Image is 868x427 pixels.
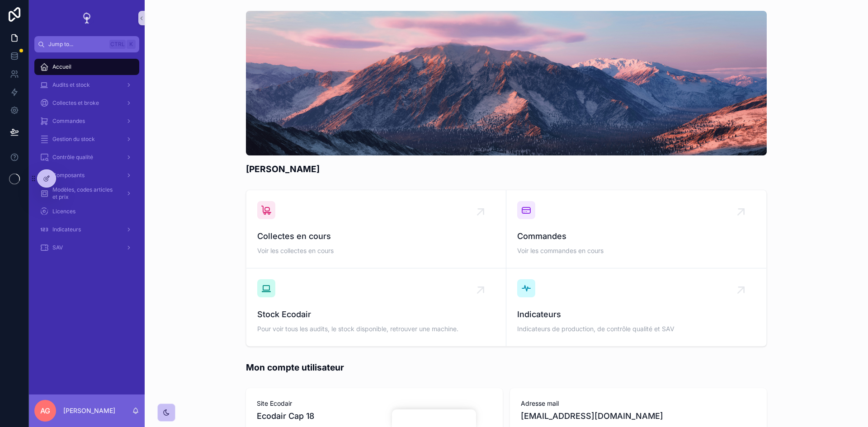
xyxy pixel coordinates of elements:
a: Accueil [34,59,139,75]
div: scrollable content [29,52,145,267]
span: Collectes et broke [52,99,99,107]
span: Modèles, codes articles et prix [52,186,118,201]
span: SAV [52,244,63,251]
img: App logo [80,11,94,25]
span: Adresse mail [521,399,756,408]
a: Collectes et broke [34,95,139,111]
span: Composants [52,172,85,179]
span: Indicateurs de production, de contrôle qualité et SAV [517,324,755,333]
span: AG [40,405,50,416]
span: Pour voir tous les audits, le stock disponible, retrouver une machine. [257,324,495,333]
span: Gestion du stock [52,136,95,143]
a: Commandes [34,113,139,129]
a: Audits et stock [34,77,139,93]
h1: [PERSON_NAME] [246,163,320,175]
span: Site Ecodair [257,399,492,408]
a: Composants [34,167,139,183]
span: Ecodair Cap 18 [257,410,314,422]
span: Audits et stock [52,81,90,89]
a: Stock EcodairPour voir tous les audits, le stock disponible, retrouver une machine. [246,268,506,346]
span: Contrôle qualité [52,154,93,161]
span: Collectes en cours [257,230,495,243]
span: Voir les collectes en cours [257,246,495,255]
span: K [127,41,135,48]
a: Licences [34,203,139,220]
a: CommandesVoir les commandes en cours [506,190,766,268]
a: Modèles, codes articles et prix [34,185,139,202]
span: Indicateurs [517,308,755,321]
button: Jump to...CtrlK [34,36,139,52]
h1: Mon compte utilisateur [246,361,344,374]
span: Commandes [52,117,85,125]
a: Contrôle qualité [34,149,139,165]
a: Gestion du stock [34,131,139,147]
span: Stock Ecodair [257,308,495,321]
span: Licences [52,208,75,215]
span: Ctrl [109,40,126,49]
span: Commandes [517,230,755,243]
a: Indicateurs [34,221,139,238]
span: Voir les commandes en cours [517,246,755,255]
a: IndicateursIndicateurs de production, de contrôle qualité et SAV [506,268,766,346]
span: [EMAIL_ADDRESS][DOMAIN_NAME] [521,410,756,422]
a: SAV [34,239,139,256]
span: Accueil [52,63,71,70]
a: Collectes en coursVoir les collectes en cours [246,190,506,268]
p: [PERSON_NAME] [63,406,115,415]
span: Jump to... [48,41,106,48]
span: Indicateurs [52,226,81,233]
